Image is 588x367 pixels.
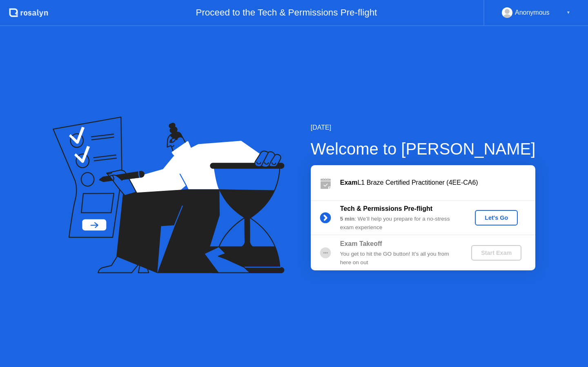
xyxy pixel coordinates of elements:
div: Let's Go [478,214,514,221]
div: [DATE] [311,123,536,133]
b: Exam Takeoff [340,240,382,247]
button: Start Exam [471,245,521,261]
button: Let's Go [475,210,518,226]
div: Welcome to [PERSON_NAME] [311,137,536,161]
b: Exam [340,179,358,186]
div: L1 Braze Certified Practitioner (4EE-CA6) [340,178,535,188]
div: Anonymous [515,7,550,18]
b: 5 min [340,216,355,222]
div: ▼ [566,7,570,18]
div: Start Exam [474,250,518,256]
div: You get to hit the GO button! It’s all you from here on out [340,250,458,267]
div: : We’ll help you prepare for a no-stress exam experience [340,215,458,232]
b: Tech & Permissions Pre-flight [340,205,432,212]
